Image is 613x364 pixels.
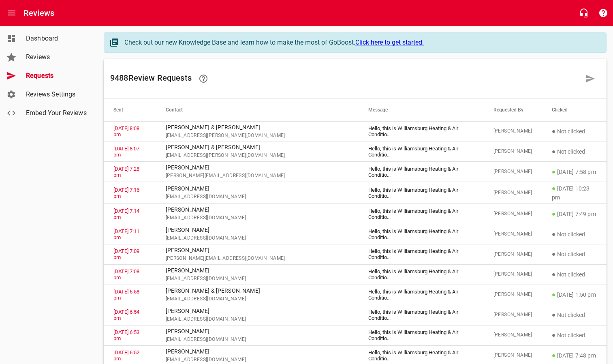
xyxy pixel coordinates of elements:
[166,234,349,242] span: [EMAIL_ADDRESS][DOMAIN_NAME]
[166,315,349,323] span: [EMAIL_ADDRESS][DOMAIN_NAME]
[552,210,556,218] span: ●
[552,331,556,339] span: ●
[26,71,88,81] span: Requests
[552,168,556,176] span: ●
[113,309,139,321] a: [DATE] 6:54 pm
[493,168,532,176] span: [PERSON_NAME]
[552,230,556,238] span: ●
[113,208,139,220] a: [DATE] 7:14 pm
[542,98,607,121] th: Clicked
[493,148,532,156] span: [PERSON_NAME]
[26,52,88,62] span: Reviews
[493,189,532,197] span: [PERSON_NAME]
[493,210,532,218] span: [PERSON_NAME]
[166,307,349,315] p: [PERSON_NAME]
[552,167,597,177] p: [DATE] 7:58 pm
[166,152,349,160] span: [EMAIL_ADDRESS][PERSON_NAME][DOMAIN_NAME]
[484,98,542,121] th: Requested By
[552,270,597,279] p: Not clicked
[552,351,556,359] span: ●
[359,162,484,182] td: Hello, this is Williamsburg Heating & Air Conditio ...
[166,226,349,234] p: [PERSON_NAME]
[156,98,359,121] th: Contact
[166,347,349,356] p: [PERSON_NAME]
[104,98,156,121] th: Sent
[194,69,213,88] a: Learn how requesting reviews can improve your online presence
[359,121,484,141] td: Hello, this is Williamsburg Heating & Air Conditio ...
[359,182,484,204] td: Hello, this is Williamsburg Heating & Air Conditio ...
[166,172,349,180] span: [PERSON_NAME][EMAIL_ADDRESS][DOMAIN_NAME]
[552,127,556,135] span: ●
[113,268,139,280] a: [DATE] 7:08 pm
[26,34,88,43] span: Dashboard
[552,330,597,340] p: Not clicked
[552,291,556,298] span: ●
[574,3,594,23] button: Live Chat
[493,230,532,238] span: [PERSON_NAME]
[113,166,139,178] a: [DATE] 7:28 pm
[493,270,532,278] span: [PERSON_NAME]
[359,224,484,244] td: Hello, this is Williamsburg Heating & Air Conditio ...
[552,310,597,320] p: Not clicked
[594,3,613,23] button: Support Portal
[359,305,484,325] td: Hello, this is Williamsburg Heating & Air Conditio ...
[166,287,349,295] p: [PERSON_NAME] & [PERSON_NAME]
[552,250,556,258] span: ●
[166,132,349,140] span: [EMAIL_ADDRESS][PERSON_NAME][DOMAIN_NAME]
[359,204,484,224] td: Hello, this is Williamsburg Heating & Air Conditio ...
[359,264,484,285] td: Hello, this is Williamsburg Heating & Air Conditio ...
[493,351,532,360] span: [PERSON_NAME]
[110,69,581,88] h6: 9488 Review Request s
[552,249,597,259] p: Not clicked
[26,90,88,99] span: Reviews Settings
[359,285,484,305] td: Hello, this is Williamsburg Heating & Air Conditio ...
[552,290,597,300] p: [DATE] 1:50 pm
[493,127,532,135] span: [PERSON_NAME]
[552,148,556,155] span: ●
[359,141,484,162] td: Hello, this is Williamsburg Heating & Air Conditio ...
[166,184,349,193] p: [PERSON_NAME]
[166,275,349,283] span: [EMAIL_ADDRESS][DOMAIN_NAME]
[552,270,556,278] span: ●
[166,214,349,222] span: [EMAIL_ADDRESS][DOMAIN_NAME]
[359,98,484,121] th: Message
[23,6,54,19] h6: Reviews
[166,123,349,132] p: [PERSON_NAME] & [PERSON_NAME]
[113,187,139,199] a: [DATE] 7:16 pm
[552,184,597,202] p: [DATE] 10:23 pm
[113,289,139,301] a: [DATE] 6:58 pm
[359,325,484,345] td: Hello, this is Williamsburg Heating & Air Conditio ...
[166,206,349,214] p: [PERSON_NAME]
[113,228,139,240] a: [DATE] 7:11 pm
[166,246,349,255] p: [PERSON_NAME]
[2,3,21,23] button: Open drawer
[166,163,349,172] p: [PERSON_NAME]
[166,295,349,303] span: [EMAIL_ADDRESS][DOMAIN_NAME]
[166,255,349,263] span: [PERSON_NAME][EMAIL_ADDRESS][DOMAIN_NAME]
[552,147,597,156] p: Not clicked
[493,291,532,299] span: [PERSON_NAME]
[113,248,139,260] a: [DATE] 7:09 pm
[552,351,597,360] p: [DATE] 7:48 pm
[166,327,349,336] p: [PERSON_NAME]
[166,143,349,152] p: [PERSON_NAME] & [PERSON_NAME]
[493,251,532,259] span: [PERSON_NAME]
[493,311,532,319] span: [PERSON_NAME]
[166,266,349,275] p: [PERSON_NAME]
[124,38,598,47] div: Check out our new Knowledge Base and learn how to make the most of GoBoost.
[113,146,139,158] a: [DATE] 8:07 pm
[355,39,424,46] a: Click here to get started.
[26,108,88,118] span: Embed Your Reviews
[166,193,349,201] span: [EMAIL_ADDRESS][DOMAIN_NAME]
[552,126,597,136] p: Not clicked
[113,125,139,137] a: [DATE] 8:08 pm
[552,311,556,319] span: ●
[493,331,532,339] span: [PERSON_NAME]
[166,336,349,344] span: [EMAIL_ADDRESS][DOMAIN_NAME]
[552,184,556,192] span: ●
[552,209,597,219] p: [DATE] 7:49 pm
[359,244,484,265] td: Hello, this is Williamsburg Heating & Air Conditio ...
[581,69,600,88] a: Request a review
[113,329,139,341] a: [DATE] 6:53 pm
[166,356,349,364] span: [EMAIL_ADDRESS][DOMAIN_NAME]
